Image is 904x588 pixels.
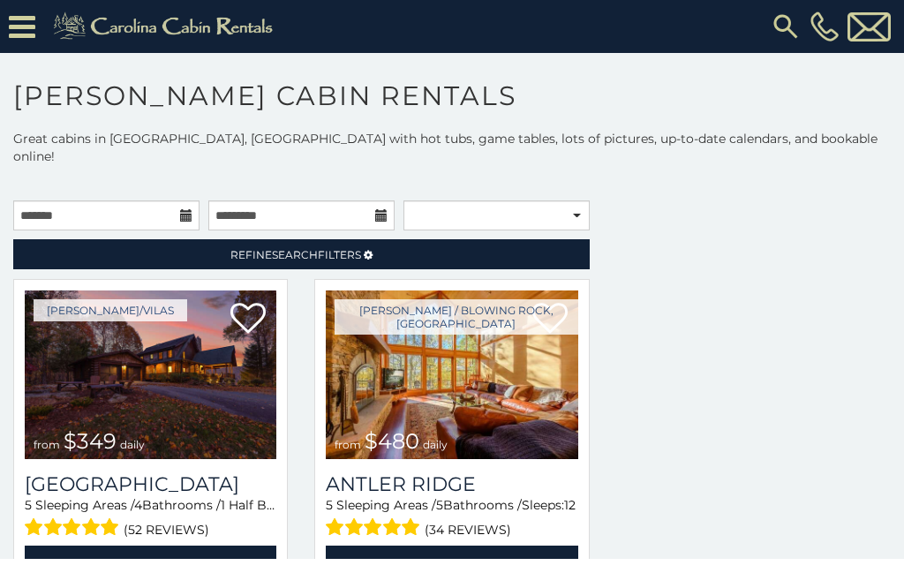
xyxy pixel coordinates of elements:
span: $349 [64,428,117,454]
a: [PHONE_NUMBER] [806,11,843,41]
span: 5 [25,497,32,513]
div: Sleeping Areas / Bathrooms / Sleeps: [25,496,276,541]
span: daily [120,438,145,451]
img: Khaki-logo.png [44,9,288,44]
img: Diamond Creek Lodge [25,290,276,459]
div: Sleeping Areas / Bathrooms / Sleeps: [326,496,577,541]
span: from [34,438,60,451]
span: Refine Filters [230,248,361,261]
span: 5 [436,497,443,513]
h3: Diamond Creek Lodge [25,472,276,496]
img: search-regular.svg [770,11,802,42]
span: daily [423,438,448,451]
a: [GEOGRAPHIC_DATA] [25,472,276,496]
span: (52 reviews) [124,518,209,541]
a: Diamond Creek Lodge from $349 daily [25,290,276,459]
span: from [335,438,361,451]
a: [PERSON_NAME] / Blowing Rock, [GEOGRAPHIC_DATA] [335,299,577,335]
a: [PERSON_NAME]/Vilas [34,299,187,321]
span: Search [272,248,318,261]
a: Antler Ridge [326,472,577,496]
span: (34 reviews) [425,518,511,541]
span: 4 [134,497,142,513]
a: View Property [25,546,276,582]
span: 1 Half Baths / [221,497,301,513]
a: RefineSearchFilters [13,239,590,269]
span: 12 [564,497,576,513]
a: Antler Ridge from $480 daily [326,290,577,459]
span: $480 [365,428,419,454]
span: 5 [326,497,333,513]
a: View Property [326,546,577,582]
a: Add to favorites [230,301,266,338]
img: Antler Ridge [326,290,577,459]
